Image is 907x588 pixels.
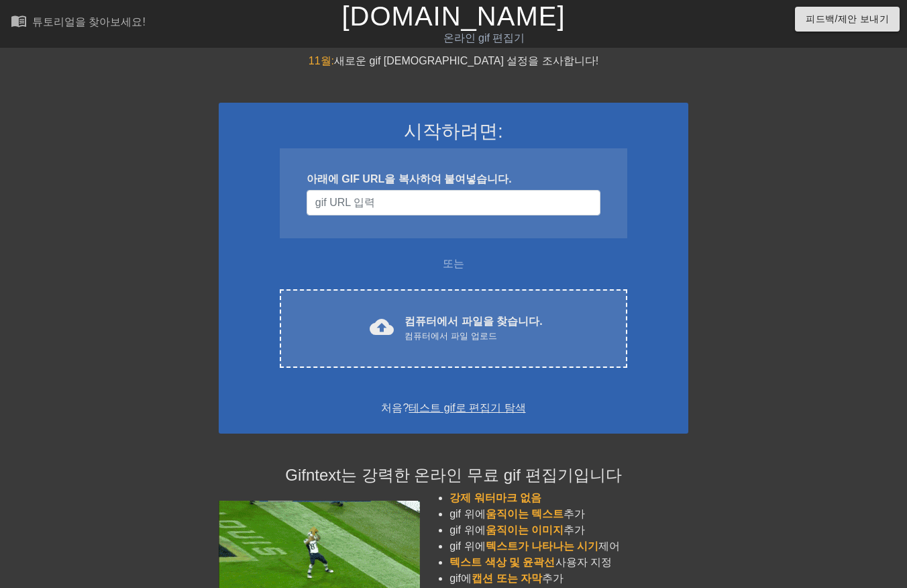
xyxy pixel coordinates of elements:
div: 새로운 gif [DEMOGRAPHIC_DATA] 설정을 조사합니다! [219,53,688,69]
span: 11월: [309,55,334,66]
div: 처음? [236,400,671,416]
h4: Gifntext는 강력한 온라인 무료 gif 편집기입니다 [219,466,688,485]
div: 온라인 gif 편집기 [309,30,659,46]
span: 텍스트 색상 및 윤곽선 [449,556,555,568]
span: 강제 워터마크 없음 [449,492,541,503]
input: 사용자 이름 [307,190,600,215]
span: 텍스트가 나타나는 시기 [486,540,599,552]
span: 움직이는 이미지 [486,524,564,536]
font: 컴퓨터에서 파일을 찾습니다. [405,315,542,327]
button: 피드백/제안 보내기 [795,7,900,32]
a: 테스트 gif로 편집기 탐색 [409,402,525,413]
li: gif 위에 제어 [449,538,688,554]
li: gif 위에 추가 [449,522,688,538]
a: [DOMAIN_NAME] [341,1,565,31]
span: 움직이는 텍스트 [486,508,564,520]
span: cloud_upload [370,315,394,339]
div: 컴퓨터에서 파일 업로드 [405,330,542,343]
a: 튜토리얼을 찾아보세요! [11,13,146,34]
li: 사용자 지정 [449,554,688,571]
span: 캡션 또는 자막 [472,573,542,584]
li: gif 위에 추가 [449,506,688,522]
div: 또는 [254,256,653,272]
li: gif에 추가 [449,571,688,587]
div: 튜토리얼을 찾아보세요! [32,16,146,28]
div: 아래에 GIF URL을 복사하여 붙여넣습니다. [307,171,600,187]
span: menu_book [11,13,27,29]
span: 피드백/제안 보내기 [806,11,889,28]
h3: 시작하려면: [236,120,671,143]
